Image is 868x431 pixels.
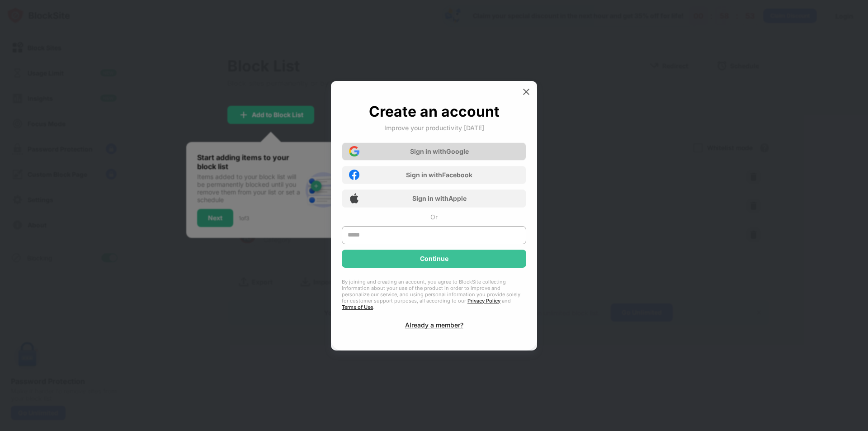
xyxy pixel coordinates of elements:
[349,193,359,204] img: apple-icon.png
[420,255,448,262] div: Continue
[342,304,373,310] a: Terms of Use
[412,194,467,202] div: Sign in with Apple
[342,279,526,310] div: By joining and creating an account, you agree to BlockSite collecting information about your use ...
[430,213,438,221] div: Or
[405,321,463,329] div: Already a member?
[369,103,500,120] div: Create an account
[349,170,359,180] img: facebook-icon.png
[349,146,359,156] img: google-icon.png
[410,147,469,155] div: Sign in with Google
[384,124,484,132] div: Improve your productivity [DATE]
[406,171,472,179] div: Sign in with Facebook
[467,298,500,304] a: Privacy Policy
